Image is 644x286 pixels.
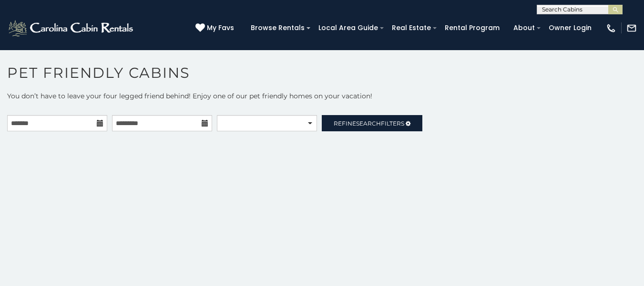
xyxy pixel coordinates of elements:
a: About [509,21,540,35]
a: My Favs [195,23,236,33]
span: Search [356,120,381,127]
a: Real Estate [387,21,436,35]
img: White-1-2.png [7,19,136,38]
a: Browse Rentals [246,21,309,35]
a: RefineSearchFilters [322,115,422,131]
span: My Favs [207,23,234,33]
img: phone-regular-white.png [606,23,616,33]
a: Owner Login [544,21,596,35]
img: mail-regular-white.png [626,23,637,33]
span: Refine Filters [334,120,404,127]
a: Rental Program [440,21,504,35]
a: Local Area Guide [314,21,383,35]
